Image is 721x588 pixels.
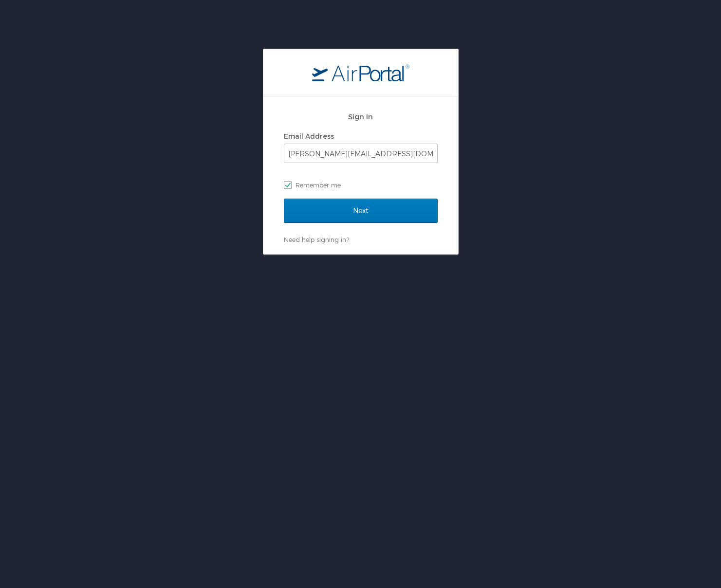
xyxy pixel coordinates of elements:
input: Next [284,199,438,223]
label: Remember me [284,178,438,192]
a: Need help signing in? [284,236,349,243]
label: Email Address [284,132,334,140]
img: logo [312,64,409,81]
h2: Sign In [284,111,438,122]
